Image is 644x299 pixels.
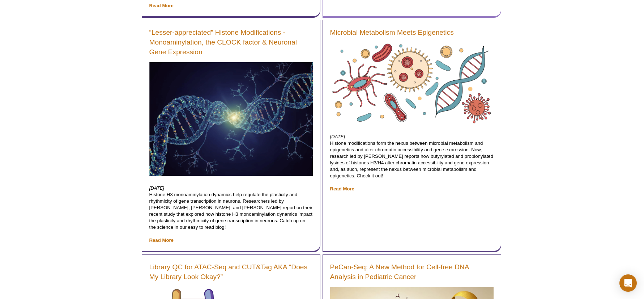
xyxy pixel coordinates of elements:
[330,43,494,125] img: Microbes
[149,185,313,244] p: Histone H3 monoaminylation dynamics help regulate the plasticity and rhythmicity of gene transcri...
[149,262,313,282] a: Library QC for ATAC-Seq and CUT&Tag AKA “Does My Library Look Okay?”
[330,28,454,37] a: Microbial Metabolism Meets Epigenetics
[330,186,354,191] a: Read More
[330,134,345,139] em: [DATE]
[330,134,494,192] p: Histone modifications form the nexus between microbial metabolism and epigenetics and alter chrom...
[330,262,494,282] a: PeCan-Seq: A New Method for Cell-free DNA Analysis in Pediatric Cancer
[149,3,174,8] a: Read More
[149,62,313,176] img: DNA Modifications
[149,185,165,191] em: [DATE]
[149,237,174,243] a: Read More
[619,274,637,292] div: Open Intercom Messenger
[149,28,313,57] a: “Lesser-appreciated” Histone Modifications - Monoaminylation, the CLOCK factor & Neuronal Gene Ex...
